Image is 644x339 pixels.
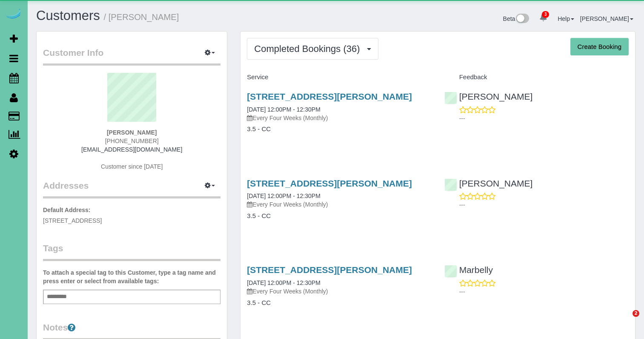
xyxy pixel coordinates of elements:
a: Help [558,15,574,22]
h4: Service [247,74,431,81]
h4: 3.5 - CC [247,299,431,307]
button: Create Booking [570,38,629,56]
label: Default Address: [43,206,91,214]
small: / [PERSON_NAME] [104,12,179,22]
span: Completed Bookings (36) [254,43,364,54]
span: 2 [633,310,639,317]
button: Completed Bookings (36) [247,38,378,60]
iframe: Intercom live chat [615,310,635,330]
a: Customers [36,8,100,23]
a: [STREET_ADDRESS][PERSON_NAME] [247,92,412,101]
a: Beta [503,15,530,22]
a: [PERSON_NAME] [580,15,633,22]
span: Customer since [DATE] [101,163,163,170]
a: [STREET_ADDRESS][PERSON_NAME] [247,178,412,188]
legend: Customer Info [43,46,220,66]
span: [PHONE_NUMBER] [105,138,159,144]
p: --- [459,287,629,296]
h4: 3.5 - CC [247,126,431,133]
a: [STREET_ADDRESS][PERSON_NAME] [247,265,412,275]
a: [EMAIL_ADDRESS][DOMAIN_NAME] [81,146,182,153]
a: [PERSON_NAME] [444,178,533,188]
a: [PERSON_NAME] [444,92,533,101]
p: Every Four Weeks (Monthly) [247,287,431,296]
label: To attach a special tag to this Customer, type a tag name and press enter or select from availabl... [43,268,220,285]
p: Every Four Weeks (Monthly) [247,200,431,209]
strong: [PERSON_NAME] [107,129,157,136]
span: [STREET_ADDRESS] [43,217,102,224]
p: --- [459,201,629,209]
h4: Feedback [444,74,629,81]
p: --- [459,114,629,123]
p: Every Four Weeks (Monthly) [247,114,431,122]
a: [DATE] 12:00PM - 12:30PM [247,192,320,199]
h4: 3.5 - CC [247,213,431,220]
a: Marbelly [444,265,493,275]
img: Automaid Logo [5,9,22,20]
a: [DATE] 12:00PM - 12:30PM [247,106,320,113]
a: [DATE] 12:00PM - 12:30PM [247,279,320,286]
legend: Tags [43,242,220,261]
span: 3 [542,11,549,18]
a: 3 [535,9,552,27]
img: New interface [515,14,529,25]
